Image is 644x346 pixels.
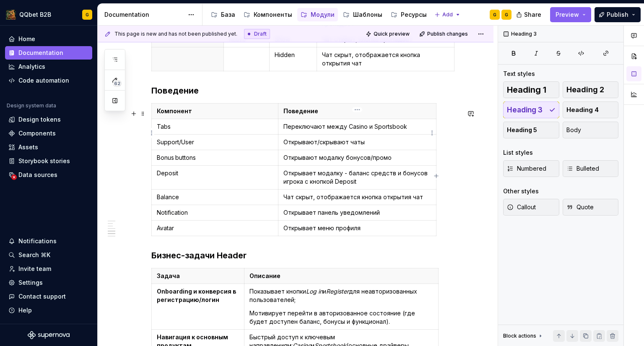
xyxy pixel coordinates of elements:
button: Quick preview [363,28,413,40]
span: Publish changes [427,31,468,37]
a: Storybook stories [5,154,92,168]
em: Log in [306,288,323,295]
span: Add [442,11,453,18]
span: Heading 1 [507,86,546,94]
a: Home [5,32,92,46]
div: Components [18,129,56,138]
button: Heading 4 [563,101,619,118]
button: QQbet B2BG [2,5,96,23]
button: Bulleted [563,160,619,177]
p: Avatar [157,224,273,232]
div: База [221,10,235,19]
button: Heading 5 [503,122,559,138]
a: Шаблоны [340,8,386,21]
a: Design tokens [5,113,92,126]
button: Heading 2 [563,81,619,98]
span: Body [566,126,581,134]
button: Heading 1 [503,81,559,98]
span: Heading 5 [507,126,537,134]
p: Чат скрыт, отображается кнопка открытия чат [322,51,449,68]
button: Numbered [503,160,559,177]
div: Code automation [18,76,69,85]
div: Assets [18,143,38,151]
div: Home [18,35,35,43]
div: Ресурсы [401,10,427,19]
span: Heading 4 [566,106,599,114]
p: Bonus buttons [157,153,273,162]
button: Preview [550,7,591,22]
a: Code automation [5,74,92,87]
div: Search ⌘K [18,251,50,259]
span: Callout [507,203,536,211]
div: Storybook stories [18,157,70,165]
a: Модули [297,8,338,21]
div: Analytics [18,62,45,71]
em: Register [326,288,349,295]
span: Publish [607,10,628,19]
span: Quick preview [374,31,410,37]
a: Documentation [5,46,92,60]
p: Задача [157,272,239,280]
a: Analytics [5,60,92,73]
p: Описание [249,272,433,280]
button: Contact support [5,290,92,303]
a: Data sources [5,168,92,182]
a: Components [5,127,92,140]
p: Открывают модалку бонусов/промо [283,153,431,162]
p: Открывает меню профиля [283,224,431,232]
a: Ресурсы [387,8,430,21]
button: Help [5,304,92,317]
p: Hidden [275,51,312,59]
div: Text styles [503,70,535,78]
button: Publish [595,7,641,22]
div: Компоненты [254,10,292,19]
p: Показывает кнопки и для неавторизованных пользователей; [249,287,433,304]
img: 491028fe-7948-47f3-9fb2-82dab60b8b20.png [6,10,16,20]
span: Heading 2 [566,86,604,94]
div: Invite team [18,265,51,273]
div: Page tree [208,6,430,23]
a: Компоненты [240,8,296,21]
div: Documentation [18,49,63,57]
button: Notifications [5,234,92,248]
span: Quote [566,203,594,211]
button: Add [432,9,463,21]
div: Data sources [18,171,57,179]
a: База [208,8,239,21]
strong: Onboarding и конверсия в регистрацию/логин [157,288,237,303]
div: G [86,11,89,18]
button: Callout [503,199,559,216]
a: Supernova Logo [28,331,70,339]
div: Documentation [104,10,184,19]
p: Открывает модалку - баланс средств и бонусов игрока с кнопкой Deposit [283,169,431,186]
div: Help [18,306,32,315]
p: Открывают/скрывают чаты [283,138,431,146]
button: Share [512,7,547,22]
span: This page is new and has not been published yet. [114,31,237,37]
p: Notification [157,208,273,217]
p: Поведение [283,107,431,115]
div: Other styles [503,187,539,195]
div: Модули [311,10,335,19]
div: G [493,11,496,18]
p: Переключают между Casino и Sportsbook [283,122,431,131]
span: Numbered [507,164,546,173]
div: Notifications [18,237,57,245]
p: Support/User [157,138,273,146]
p: Balance [157,193,273,201]
button: Quote [563,199,619,216]
span: Share [524,10,541,19]
button: Publish changes [417,28,472,40]
h3: Поведение [151,85,460,96]
div: Шаблоны [353,10,382,19]
p: Компонент [157,107,273,115]
span: Bulleted [566,164,599,173]
div: Block actions [503,330,544,342]
span: 62 [113,80,122,87]
div: G [505,11,508,18]
button: Search ⌘K [5,248,92,262]
a: Assets [5,140,92,154]
p: Открывает панель уведомлений [283,208,431,217]
button: Body [563,122,619,138]
div: QQbet B2B [19,10,51,19]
